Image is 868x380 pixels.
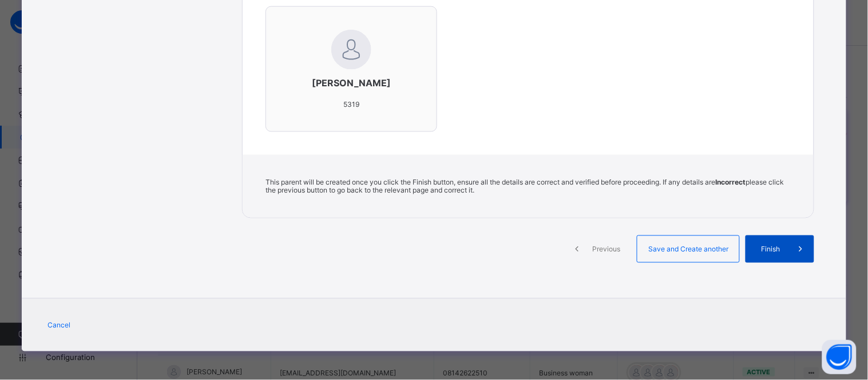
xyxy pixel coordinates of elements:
span: Previous [590,245,622,254]
button: Open asap [822,340,857,374]
span: Save and Create another [646,245,731,254]
span: Finish [754,245,787,254]
span: Cancel [47,321,70,330]
b: Incorrect [715,178,746,186]
span: 5319 [343,100,359,109]
span: [PERSON_NAME] [289,77,413,89]
span: This parent will be created once you click the Finish button, ensure all the details are correct ... [265,178,784,195]
img: default.svg [331,30,371,70]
